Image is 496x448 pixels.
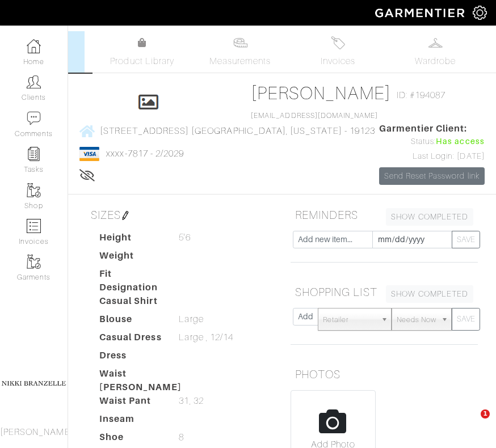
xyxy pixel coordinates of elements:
[79,124,375,138] a: [STREET_ADDRESS] [GEOGRAPHIC_DATA], [US_STATE] - 19123
[323,308,376,331] span: Retailer
[233,36,247,50] img: measurements-466bbee1fd09ba9460f595b01e5d73f9e2bff037440d3c8f018324cb6cdf7a4a.svg
[379,136,485,148] div: Status:
[481,409,490,419] span: 1
[457,409,485,437] iframe: Intercom live chat
[27,111,41,125] img: comment-icon-a0a6a9ef722e966f86d9cbdc48e553b5cf19dbc54f86b18d962a5391bc8f6eb6.png
[473,6,487,20] img: gear-icon-white-bd11855cb880d31180b6d7d6211b90ccbf57a29d726f0c71d8c61bd08dd39cc2.png
[27,39,41,53] img: dashboard-icon-dbcd8f5a0b271acd01030246c82b418ddd0df26cd7fceb0bd07c9910d44c42f6.png
[293,231,373,248] input: Add new item...
[91,294,170,312] dt: Casual Shirt
[397,88,446,102] span: ID: #194087
[428,36,443,50] img: wardrobe-487a4870c1b7c33e795ec22d11cfc2ed9d08956e64fb3008fe2437562e282088.svg
[251,112,378,120] a: [EMAIL_ADDRESS][DOMAIN_NAME]
[86,204,274,226] h5: SIZES
[5,31,85,73] a: Overview
[27,255,41,269] img: garments-icon-b7da505a4dc4fd61783c78ac3ca0ef83fa9d6f193b1c9dc38574b1d14d53ca28.png
[331,36,345,50] img: orders-27d20c2124de7fd6de4e0e44c1d41de31381a507db9b33961299e4e07d508b8c.svg
[179,394,203,408] span: 31, 32
[397,308,436,331] span: Needs Now
[436,136,485,148] span: Has access
[379,150,485,163] div: Last Login: [DATE]
[179,231,190,244] span: 5'6
[79,147,99,161] img: visa-934b35602734be37eb7d5d7e5dbcd2044c359bf20a24dc3361ca3fa54326a8a7.png
[110,54,174,68] span: Product Library
[179,331,233,344] span: Large , 12/14
[452,308,480,331] button: SAVE
[291,363,478,386] h5: PHOTOS
[321,54,355,68] span: Invoices
[291,281,478,303] h5: SHOPPING LIST
[386,285,473,303] a: SHOW COMPLETED
[91,412,170,430] dt: Inseam
[121,211,130,220] img: pen-cf24a1663064a2ec1b9c1bd2387e9de7a2fa800b781884d57f21acf72779bad2.png
[179,312,203,326] span: Large
[91,312,170,331] dt: Blouse
[200,31,280,73] a: Measurements
[106,149,184,159] a: xxxx-7817 - 2/2029
[452,231,480,248] button: SAVE
[291,204,478,226] h5: REMINDERS
[386,208,473,226] a: SHOW COMPLETED
[298,31,377,73] a: Invoices
[27,219,41,233] img: orders-icon-0abe47150d42831381b5fb84f609e132dff9fe21cb692f30cb5eec754e2cba89.png
[91,331,170,349] dt: Casual Dress
[103,36,182,68] a: Product Library
[293,308,318,326] input: Add new item
[91,267,170,294] dt: Fit Designation
[91,249,170,267] dt: Weight
[27,75,41,89] img: clients-icon-6bae9207a08558b7cb47a8932f037763ab4055f8c8b6bfacd5dc20c3e0201464.png
[415,54,456,68] span: Wardrobe
[100,126,375,136] span: [STREET_ADDRESS] [GEOGRAPHIC_DATA], [US_STATE] - 19123
[27,183,41,197] img: garments-icon-b7da505a4dc4fd61783c78ac3ca0ef83fa9d6f193b1c9dc38574b1d14d53ca28.png
[179,430,184,444] span: 8
[91,231,170,249] dt: Height
[27,147,41,161] img: reminder-icon-8004d30b9f0a5d33ae49ab947aed9ed385cf756f9e5892f1edd6e32f2345188e.png
[209,54,271,68] span: Measurements
[91,349,170,367] dt: Dress
[91,367,170,394] dt: Waist [PERSON_NAME]
[251,83,391,103] a: [PERSON_NAME]
[379,167,485,185] a: Send Reset Password link
[396,31,475,73] a: Wardrobe
[369,3,473,23] img: garmentier-logo-header-white-b43fb05a5012e4ada735d5af1a66efaba907eab6374d6393d1fbf88cb4ef424d.png
[379,122,485,136] span: Garmentier Client:
[91,394,170,412] dt: Waist Pant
